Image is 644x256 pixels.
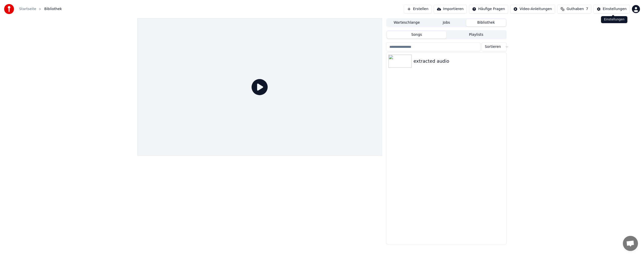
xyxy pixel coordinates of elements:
span: Guthaben [567,7,584,12]
button: Guthaben7 [557,5,591,14]
button: Bibliothek [466,19,506,26]
div: Einstellungen [603,7,627,12]
div: Einstellungen [601,16,627,23]
span: 7 [586,7,588,12]
button: Jobs [427,19,466,26]
button: Häufige Fragen [469,5,508,14]
a: Chat öffnen [623,236,638,251]
nav: breadcrumb [19,7,62,12]
button: Songs [387,31,447,39]
button: Einstellungen [593,5,630,14]
img: youka [4,4,14,14]
button: Warteschlange [387,19,427,26]
button: Video-Anleitungen [510,5,555,14]
div: extracted audio [414,58,504,65]
span: Sortieren [485,44,501,49]
span: Bibliothek [44,7,62,12]
a: Startseite [19,7,36,12]
button: Playlists [446,31,506,39]
button: Importieren [434,5,467,14]
button: Erstellen [404,5,432,14]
